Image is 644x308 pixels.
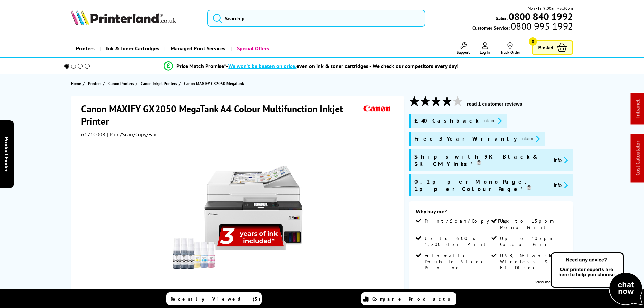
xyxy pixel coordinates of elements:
span: Automatic Double Sided Printing [425,253,490,271]
a: Cost Calculator [634,141,641,176]
a: Compare Products [361,292,456,305]
span: Printers [88,80,101,87]
span: Mon - Fri 9:00am - 5:30pm [528,5,573,11]
span: Up to 15ppm Mono Print [500,218,565,230]
input: Search p [207,10,425,27]
span: Print/Scan/Copy/Fax [425,218,511,224]
span: Canon MAXIFY GX2050 MegaTank [184,81,244,86]
button: promo-description [482,117,504,125]
a: Basket 0 [532,40,573,55]
span: 0 [529,37,537,46]
span: Up to 10ppm Colour Print [500,235,565,247]
span: Up to 600 x 1,200 dpi Print [425,235,490,247]
li: modal_Promise [55,60,568,72]
a: Printers [71,40,100,57]
button: promo-description [520,135,542,143]
span: 0.2p per Mono Page, 1p per Colour Page* [414,178,549,193]
a: Special Offers [231,40,274,57]
a: Canon Printers [108,80,136,87]
span: Basket [538,43,553,52]
img: Open Live Chat window [549,251,644,307]
button: read 1 customer reviews [465,101,524,107]
a: Track Order [500,42,520,55]
span: We won’t be beaten on price, [228,63,296,69]
div: Why buy me? [416,208,566,218]
span: 6171C008 [81,131,105,138]
span: Canon Inkjet Printers [141,80,177,87]
img: Printerland Logo [71,10,176,25]
a: View more details [535,279,566,284]
a: Support [457,42,470,55]
span: Log In [480,50,490,55]
span: Price Match Promise* [176,63,226,69]
b: 0800 840 1992 [509,10,573,23]
a: Intranet [634,100,641,118]
span: USB, Network, Wireless & Wi-Fi Direct [500,253,565,271]
a: Printers [88,80,103,87]
a: 0800 840 1992 [508,13,573,20]
span: Product Finder [3,137,10,171]
img: Canon MAXIFY GX2050 MegaTank [172,151,305,284]
span: Sales: [496,15,508,21]
span: £40 Cashback [414,117,479,125]
a: Recently Viewed (5) [166,292,262,305]
span: Canon Printers [108,80,134,87]
div: - even on ink & toner cartridges - We check our competitors every day! [226,63,459,69]
img: Canon [362,102,393,115]
a: Managed Print Services [164,40,231,57]
a: Log In [480,42,490,55]
span: 0800 995 1992 [510,23,573,29]
button: promo-description [552,156,570,164]
span: Support [457,50,470,55]
a: Printerland Logo [71,10,199,26]
a: Ink & Toner Cartridges [100,40,164,57]
a: Canon Inkjet Printers [141,80,179,87]
span: Ink & Toner Cartridges [106,40,159,57]
span: | Print/Scan/Copy/Fax [107,131,157,138]
button: promo-description [552,181,570,189]
span: Free 3 Year Warranty [414,135,517,143]
span: Ships with 9K Black & 3K CMY Inks* [414,153,549,168]
span: Recently Viewed (5) [171,296,261,302]
h1: Canon MAXIFY GX2050 MegaTank A4 Colour Multifunction Inkjet Printer [81,102,362,127]
span: Customer Service: [472,23,573,31]
a: Home [71,80,83,87]
span: Compare Products [372,296,454,302]
span: Home [71,80,81,87]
